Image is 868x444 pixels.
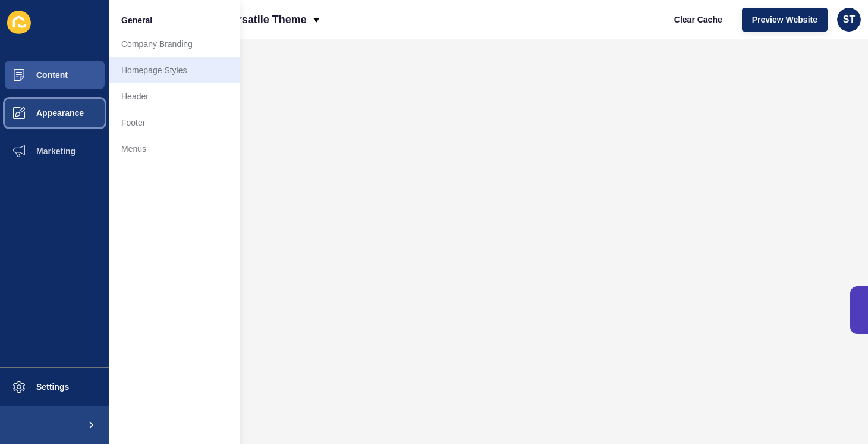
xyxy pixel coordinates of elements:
span: General [121,14,152,26]
a: Company Branding [109,31,240,57]
a: Menus [109,136,240,162]
span: Preview Website [752,14,817,26]
span: ST [843,14,855,26]
a: Footer [109,110,240,136]
a: Homepage Styles [109,57,240,83]
a: Header [109,83,240,110]
button: Clear Cache [664,8,732,32]
button: Preview Website [742,8,828,32]
span: Clear Cache [674,14,722,26]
